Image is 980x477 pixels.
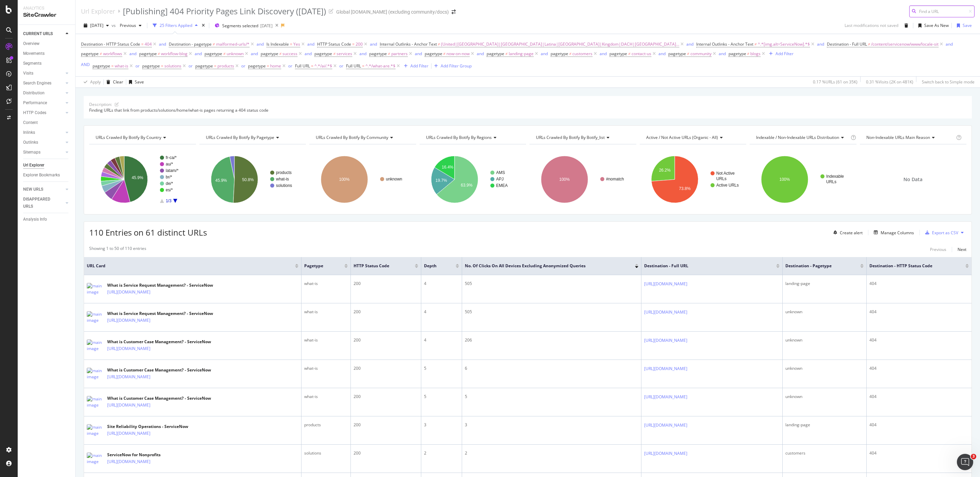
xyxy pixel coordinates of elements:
[23,186,64,193] a: NEW URLS
[919,77,975,88] button: Switch back to Simple mode
[496,183,508,188] text: EMEA
[23,119,38,126] div: Content
[23,149,40,156] div: Sitemaps
[441,63,472,69] div: Add Filter Group
[316,134,388,140] span: URLs Crawled By Botify By community
[166,155,177,160] text: fr-ca/*
[370,41,377,47] button: and
[23,139,38,146] div: Outlinks
[658,50,666,57] button: and
[871,39,938,49] span: /content/servicenow/www/locale-sit
[509,49,534,59] span: landing-page
[23,119,70,126] a: Content
[23,149,64,156] a: Sitemaps
[212,20,273,31] button: Segments selected[DATE]
[195,51,202,57] div: and
[441,39,679,49] span: (United|[GEOGRAPHIC_DATA]|[GEOGRAPHIC_DATA]|Latina|[GEOGRAPHIC_DATA]|Kingdom|DACH|[GEOGRAPHIC_DAT...
[23,99,64,107] a: Performance
[90,22,103,28] span: 2024 Mar. 16th
[87,368,104,380] img: main image
[646,134,718,140] span: Active / Not Active URLs (organic - all)
[200,22,206,29] div: times
[827,41,867,47] span: Destination - Full URL
[100,51,102,57] span: ≠
[754,41,757,47] span: ≠
[107,317,150,324] a: [URL][DOMAIN_NAME]
[23,162,44,169] div: Url Explorer
[288,63,292,69] div: or
[309,150,415,209] svg: A chart.
[23,11,70,19] div: SiteCrawler
[23,129,35,136] div: Inlinks
[756,134,839,140] span: Indexable / Non-Indexable URLs distribution
[164,61,181,71] span: solutions
[112,22,117,28] span: vs
[23,80,64,87] a: Search Engines
[257,41,264,47] button: and
[23,70,33,77] div: Visits
[282,49,297,59] span: success
[716,171,735,176] text: Not Active
[461,183,472,188] text: 63.9%
[644,263,766,269] span: Destination - Full URL
[628,51,631,57] span: ≠
[89,227,207,238] span: 110 Entries on 61 distinct URLs
[199,150,305,209] svg: A chart.
[290,41,292,47] span: =
[23,60,42,67] div: Segments
[96,134,161,140] span: URLs Crawled By Botify By country
[401,62,428,70] button: Add Filter
[536,134,605,140] span: URLs Crawled By Botify By botify_list
[541,51,548,57] div: and
[126,77,144,88] button: Save
[750,49,761,59] span: blogs
[270,61,281,71] span: home
[23,109,64,116] a: HTTP Codes
[23,162,70,169] a: Url Explorer
[115,61,128,71] span: what-is
[305,50,312,57] button: and
[23,139,64,146] a: Outlinks
[142,63,160,69] span: pagetype
[716,176,726,181] text: URLs
[169,41,212,47] span: Destination - pagetype
[644,365,687,372] a: [URL][DOMAIN_NAME]
[922,79,975,85] div: Switch back to Simple mode
[123,5,326,17] div: [Publishing] 404 Priority Pages Link Discovery ([DATE])
[415,50,422,57] button: and
[644,450,687,457] a: [URL][DOMAIN_NAME]
[135,63,140,69] button: or
[551,51,568,57] span: pagetype
[840,230,863,236] div: Create alert
[640,150,746,209] svg: A chart.
[314,51,332,57] span: pagetype
[279,51,282,57] span: ≠
[90,79,101,85] div: Apply
[339,63,343,69] div: or
[81,7,115,15] div: Url Explorer
[23,70,64,77] a: Visits
[696,41,753,47] span: Internal Outlinks - Anchor Text
[388,51,390,57] span: ≠
[304,263,334,269] span: pagetype
[487,51,504,57] span: pagetype
[831,227,863,238] button: Create alert
[260,23,273,29] div: [DATE]
[81,77,101,88] button: Apply
[535,132,630,143] h4: URLs Crawled By Botify By botify_list
[380,41,437,47] span: Internal Outlinks - Anchor Text
[410,63,428,69] div: Add Filter
[241,63,245,69] button: or
[251,51,258,57] div: and
[559,177,570,182] text: 100%
[23,5,70,11] div: Analytics
[23,60,70,67] a: Segments
[391,49,408,59] span: partners
[81,61,90,68] button: AND
[158,51,160,57] span: ≠
[352,41,355,47] span: =
[909,5,975,17] input: Find a URL
[755,132,849,143] h4: Indexable / Non-Indexable URLs Distribution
